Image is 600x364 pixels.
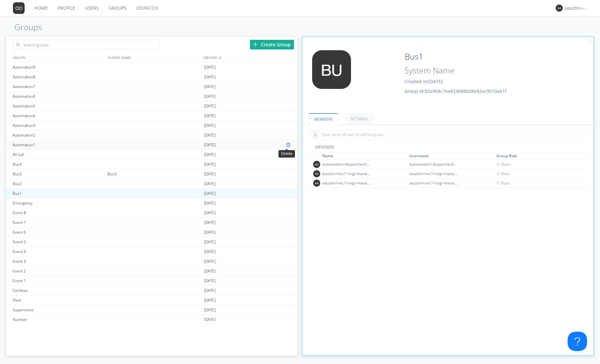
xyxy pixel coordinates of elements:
a: Event 5[DATE] [6,237,297,247]
a: All Call[DATE] [6,150,297,160]
img: 373638.png [13,2,25,14]
span: Basic [496,180,511,186]
a: MEMBERS [309,113,338,125]
div: Event 6 [11,227,106,237]
span: [DATE] [204,169,216,179]
input: Group Name [402,50,507,63]
div: Bus4 [11,160,106,169]
span: Basic [496,161,511,167]
span: Basic [496,171,511,176]
span: [DATE] [204,72,216,82]
img: 373638.png [313,161,320,168]
div: SYSTEM_NAME [106,53,202,62]
div: GROUPS [11,53,105,62]
span: [DATE] [204,257,216,266]
div: Number [11,315,106,324]
th: Toggle SortBy [408,152,495,160]
div: Facilities [11,286,106,295]
a: Automation1[DATE] [6,140,297,150]
img: plus.svg [253,42,258,47]
span: [DATE] [204,315,216,325]
div: Automation4 [11,111,106,120]
a: Supervisors[DATE] [6,305,297,315]
a: Automation3[DATE] [6,121,297,130]
span: [DATE] [204,150,216,160]
span: [DATE] [204,227,216,237]
span: [DATE] [204,237,216,247]
div: Event 4 [11,247,106,256]
img: cancel.svg [587,39,592,43]
span: [DATE] [204,82,216,92]
span: [DATE] [204,160,216,169]
a: Event 8[DATE] [6,208,297,218]
div: Bus3 [106,169,202,179]
img: 373638.png [313,180,320,187]
img: 373638.png [556,5,563,12]
span: [DATE] [204,305,216,315]
div: Emergency [11,198,106,208]
div: Bus3 [11,169,106,179]
span: [DATE] [204,111,216,121]
div: Automation2 [11,130,106,140]
a: Bus3Bus3[DATE] [6,169,297,179]
div: Automation7 [11,82,106,91]
th: Toggle SortBy [495,152,579,160]
input: Type name of user to add to group [310,130,586,139]
img: 373638.png [307,50,356,89]
div: Event 1 [11,276,106,285]
a: Number[DATE] [6,315,297,325]
img: 373638.png [313,170,320,177]
a: Bus2[DATE] [6,179,297,189]
div: CREATED [201,53,297,62]
a: Emergency[DATE] [6,198,297,208]
input: Search groups [13,40,159,50]
span: [DATE] [204,140,216,150]
span: [DATE] [428,78,443,84]
a: Bus1[DATE] [6,189,297,198]
span: [DATE] [204,286,216,295]
a: Automation7[DATE] [6,82,297,92]
span: Delete [281,151,292,156]
div: All Call [11,150,106,159]
a: Event 7[DATE] [6,218,297,227]
span: [DATE] [204,62,216,72]
div: Bus2 [11,179,106,188]
span: [DATE] [204,92,216,101]
div: Automation8 [11,72,106,82]
div: MEMBERS [306,144,590,152]
div: Event 2 [11,266,106,276]
div: automation+dispatcher0010 [322,161,371,167]
a: Event 4[DATE] [6,247,297,257]
th: Toggle SortBy [321,152,408,160]
span: [DATE] [204,198,216,208]
span: Group Id: 82a904c7ee824088b08e82ec9010a61f [404,88,506,94]
div: Supervisors [11,305,106,314]
div: aaustin+ovc1+org+manager2 [409,171,458,176]
div: Automation6 [11,92,106,101]
span: [DATE] [204,276,216,286]
div: aaustin+ovc1+org+manager [322,180,371,186]
a: Event 1[DATE] [6,276,297,286]
a: Automation6[DATE] [6,92,297,101]
a: Bus4[DATE] [6,160,297,169]
div: aaustin+ovc1+org+manager [564,5,589,11]
div: Fleet [11,295,106,305]
span: Created on [404,78,443,84]
a: Automation4[DATE] [6,111,297,121]
a: Event 6[DATE] [6,227,297,237]
a: Event 3[DATE] [6,257,297,266]
div: Event 8 [11,208,106,217]
div: Automation1 [11,140,106,149]
span: [DATE] [204,101,216,111]
div: Automation3 [11,121,106,130]
span: [DATE] [204,130,216,140]
a: Automation9[DATE] [6,62,297,72]
span: [DATE] [204,218,216,227]
span: [DATE] [204,189,216,198]
span: [DATE] [204,179,216,189]
div: Automation5 [11,101,106,111]
div: Event 7 [11,218,106,227]
div: Create Group [250,40,294,50]
span: [DATE] [204,266,216,276]
div: automation+dispatcher0010+ovc1+org [409,161,458,167]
